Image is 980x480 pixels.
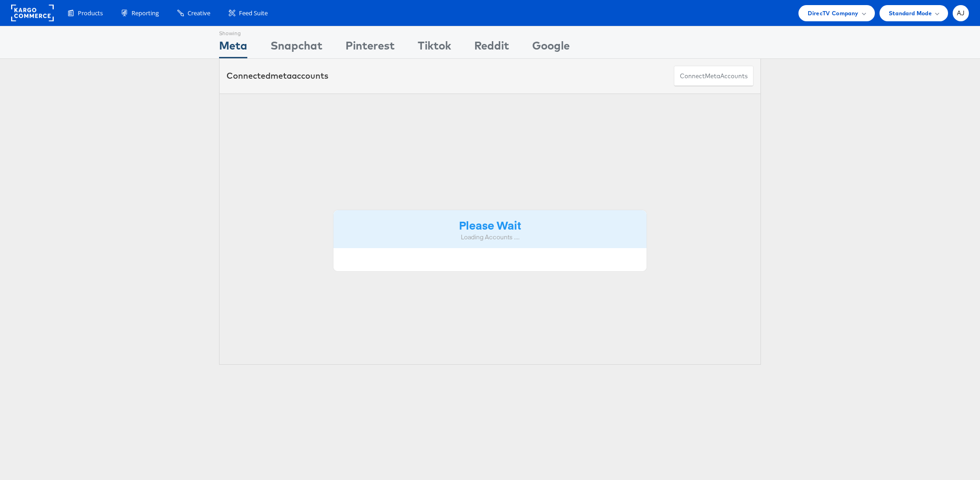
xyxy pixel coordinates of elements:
[346,37,395,58] div: Pinterest
[808,8,858,18] span: DirecTV Company
[459,217,521,232] strong: Please Wait
[239,9,268,18] span: Feed Suite
[674,66,754,87] button: ConnectmetaAccounts
[957,10,965,16] span: AJ
[532,37,570,58] div: Google
[418,37,451,58] div: Tiktok
[226,70,328,82] div: Connected accounts
[270,70,292,81] span: meta
[474,37,509,58] div: Reddit
[270,37,322,58] div: Snapchat
[188,9,210,18] span: Creative
[340,233,640,242] div: Loading Accounts ....
[132,9,159,18] span: Reporting
[889,8,932,18] span: Standard Mode
[78,9,103,18] span: Products
[705,72,720,81] span: meta
[219,26,247,37] div: Showing
[219,37,247,58] div: Meta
